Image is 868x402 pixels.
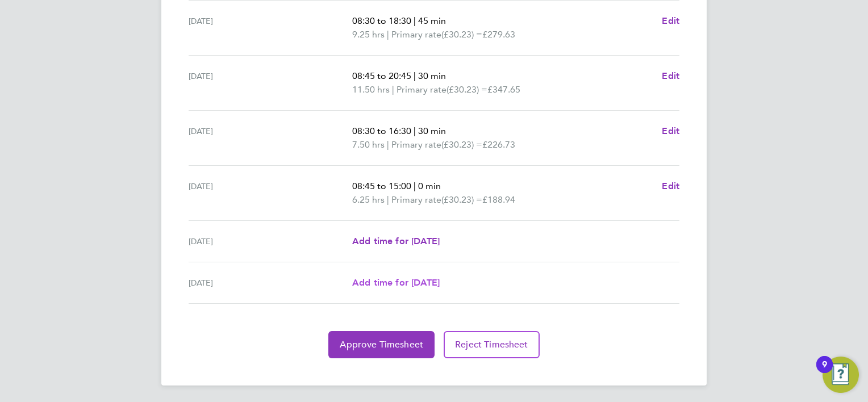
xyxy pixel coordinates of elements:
span: | [392,84,394,95]
span: £279.63 [482,29,515,40]
span: Add time for [DATE] [352,277,440,288]
span: 08:45 to 20:45 [352,70,411,81]
span: Approve Timesheet [340,339,423,350]
span: 45 min [418,15,446,26]
span: Edit [662,125,679,136]
a: Add time for [DATE] [352,235,440,248]
a: Add time for [DATE] [352,276,440,290]
span: Edit [662,15,679,26]
span: 08:30 to 16:30 [352,125,411,136]
span: | [414,15,416,26]
span: Edit [662,181,679,191]
a: Edit [662,14,679,28]
a: Edit [662,179,679,193]
span: | [414,70,416,81]
div: [DATE] [189,235,352,248]
div: [DATE] [189,179,352,207]
span: 11.50 hrs [352,84,390,95]
span: 9.25 hrs [352,29,385,40]
span: | [387,139,389,150]
span: Primary rate [391,138,441,152]
span: £226.73 [482,139,515,150]
span: Primary rate [397,83,446,97]
div: 9 [822,365,827,379]
span: Edit [662,70,679,81]
button: Approve Timesheet [328,331,435,358]
button: Open Resource Center, 9 new notifications [823,357,859,393]
span: 08:45 to 15:00 [352,181,411,191]
a: Edit [662,69,679,83]
span: Primary rate [391,193,441,207]
span: Add time for [DATE] [352,236,440,246]
span: (£30.23) = [441,194,482,205]
span: | [414,181,416,191]
span: Reject Timesheet [455,339,528,350]
span: £188.94 [482,194,515,205]
span: 0 min [418,181,441,191]
span: | [387,29,389,40]
span: (£30.23) = [446,84,487,95]
span: | [387,194,389,205]
span: (£30.23) = [441,29,482,40]
span: 30 min [418,70,446,81]
span: 6.25 hrs [352,194,385,205]
div: [DATE] [189,69,352,97]
span: | [414,125,416,136]
span: 08:30 to 18:30 [352,15,411,26]
span: 7.50 hrs [352,139,385,150]
span: £347.65 [487,84,520,95]
span: (£30.23) = [441,139,482,150]
div: [DATE] [189,124,352,152]
button: Reject Timesheet [444,331,540,358]
span: 30 min [418,125,446,136]
span: Primary rate [391,28,441,41]
div: [DATE] [189,276,352,290]
a: Edit [662,124,679,138]
div: [DATE] [189,14,352,41]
